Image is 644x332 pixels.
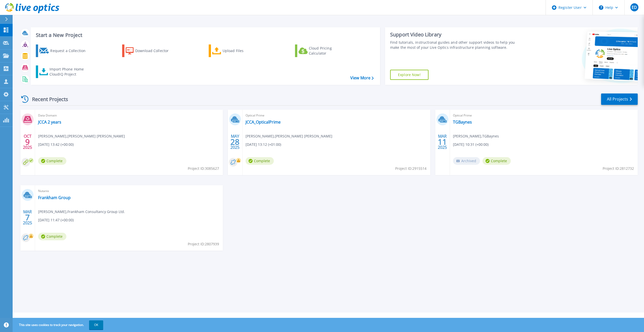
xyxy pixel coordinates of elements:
[482,157,511,165] span: Complete
[246,133,332,139] span: [PERSON_NAME] , [PERSON_NAME] [PERSON_NAME]
[89,320,103,329] button: OK
[453,113,635,118] span: Optical Prime
[38,157,66,165] span: Complete
[38,142,74,147] span: [DATE] 13:42 (+00:00)
[632,5,637,9] span: ED
[38,133,125,139] span: [PERSON_NAME] , [PERSON_NAME] [PERSON_NAME]
[23,133,32,151] div: OCT 2025
[230,140,239,144] span: 28
[209,44,265,57] a: Upload Files
[246,142,281,147] span: [DATE] 13:12 (+01:00)
[453,157,480,165] span: Archived
[390,31,521,38] div: Support Video Library
[601,93,638,105] a: All Projects
[23,208,32,227] div: MAR 2025
[38,217,74,223] span: [DATE] 11:47 (+00:00)
[350,76,374,80] a: View More
[390,40,521,50] div: Find tutorials, instructional guides and other support videos to help you make the most of your L...
[246,120,281,125] a: JCCA_OpticalPrime
[188,166,219,171] span: Project ID: 3085627
[38,209,125,215] span: [PERSON_NAME] , Frankham Consultancy Group Ltd.
[188,241,219,247] span: Project ID: 2807939
[230,133,240,151] div: MAY 2025
[38,113,220,118] span: Data Domain
[453,133,499,139] span: [PERSON_NAME] , TGBaynes
[49,67,89,77] div: Import Phone Home CloudIQ Project
[395,166,426,171] span: Project ID: 2915514
[38,188,220,194] span: Nutanix
[25,215,30,220] span: 7
[246,113,427,118] span: Optical Prime
[438,140,447,144] span: 11
[295,44,351,57] a: Cloud Pricing Calculator
[603,166,634,171] span: Project ID: 2812732
[122,44,178,57] a: Download Collector
[50,46,91,56] div: Request a Collection
[38,195,71,200] a: Frankham Group
[453,120,472,125] a: TGBaynes
[19,93,75,105] div: Recent Projects
[309,46,349,56] div: Cloud Pricing Calculator
[390,70,428,80] a: Explore Now!
[135,46,176,56] div: Download Collector
[453,142,489,147] span: [DATE] 10:31 (+00:00)
[38,120,61,125] a: JCCA 2 years
[38,233,66,240] span: Complete
[438,133,447,151] div: MAR 2025
[223,46,263,56] div: Upload Files
[36,32,373,38] h3: Start a New Project
[14,320,103,329] span: This site uses cookies to track your navigation.
[246,157,274,165] span: Complete
[25,140,30,144] span: 9
[36,44,92,57] a: Request a Collection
